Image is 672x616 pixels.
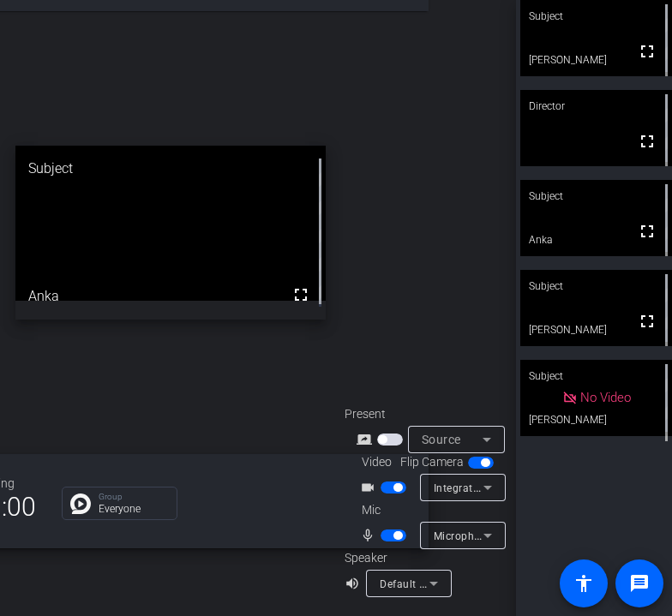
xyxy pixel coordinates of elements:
[360,525,381,546] mat-icon: mic_none
[70,493,91,514] img: Chat Icon
[362,453,392,471] span: Video
[99,504,168,514] p: Everyone
[520,270,672,302] div: Subject
[357,429,377,450] mat-icon: screen_share_outline
[345,573,365,594] mat-icon: volume_up
[360,477,381,498] mat-icon: videocam_outline
[15,146,325,192] div: Subject
[345,549,447,567] div: Speaker
[629,573,650,594] mat-icon: message
[520,180,672,212] div: Subject
[99,493,168,501] p: Group
[573,573,594,594] mat-icon: accessibility
[345,501,516,519] div: Mic
[637,41,657,62] mat-icon: fullscreen
[400,453,464,471] span: Flip Camera
[380,577,665,590] span: Default - Realtek HD Audio 2nd output (Realtek(R) Audio)
[422,433,461,446] span: Source
[637,311,657,332] mat-icon: fullscreen
[637,221,657,242] mat-icon: fullscreen
[520,360,672,392] div: Subject
[637,131,657,152] mat-icon: fullscreen
[520,90,672,123] div: Director
[291,284,311,305] mat-icon: fullscreen
[580,390,631,405] span: No Video
[345,405,516,423] div: Present
[434,481,590,494] span: Integrated Camera (04f2:b6ea)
